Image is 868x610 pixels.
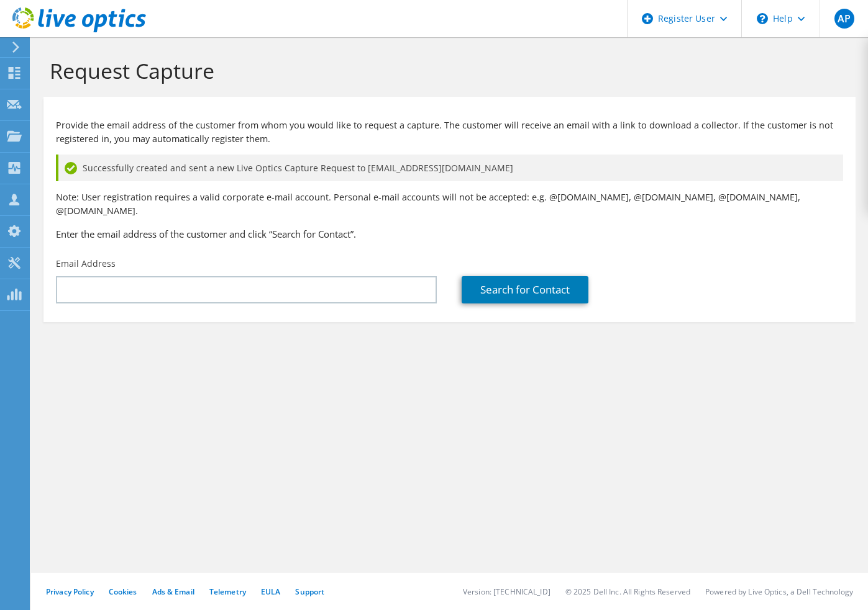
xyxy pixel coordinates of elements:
[295,586,324,597] a: Support
[152,586,194,597] a: Ads & Email
[209,586,246,597] a: Telemetry
[109,586,137,597] a: Cookies
[46,586,94,597] a: Privacy Policy
[462,276,588,303] a: Search for Contact
[56,258,116,270] label: Email Address
[56,119,843,146] p: Provide the email address of the customer from whom you would like to request a capture. The cust...
[261,586,280,597] a: EULA
[705,586,853,597] li: Powered by Live Optics, a Dell Technology
[834,9,854,29] span: AP
[56,191,843,218] p: Note: User registration requires a valid corporate e-mail account. Personal e-mail accounts will ...
[757,13,768,24] svg: \n
[56,227,843,241] h3: Enter the email address of the customer and click “Search for Contact”.
[463,586,550,597] li: Version: [TECHNICAL_ID]
[565,586,690,597] li: © 2025 Dell Inc. All Rights Reserved
[50,58,843,84] h1: Request Capture
[83,161,513,175] span: Successfully created and sent a new Live Optics Capture Request to [EMAIL_ADDRESS][DOMAIN_NAME]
